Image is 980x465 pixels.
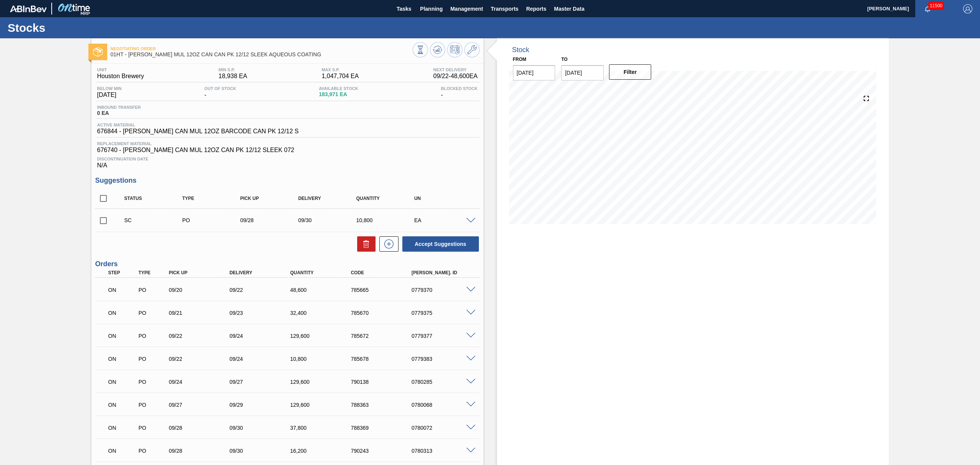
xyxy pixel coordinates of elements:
[413,42,428,57] button: Stocks Overview
[349,356,418,362] div: 785678
[106,270,139,275] div: Step
[219,67,247,72] span: MIN S.P.
[561,57,567,62] label: to
[108,356,137,362] p: ON
[167,448,236,454] div: 09/28/2025
[137,270,170,275] div: Type
[349,425,418,431] div: 788369
[227,356,297,362] div: 09/24/2025
[95,154,480,169] div: N/A
[106,350,139,367] div: Negotiating Order
[137,402,170,408] div: Purchase order
[106,305,139,321] div: Negotiating Order
[137,287,170,293] div: Purchase order
[227,379,297,385] div: 09/27/2025
[108,425,137,431] p: ON
[203,86,238,98] div: -
[108,310,137,316] p: ON
[288,425,358,431] div: 37,800
[137,448,170,454] div: Purchase order
[349,402,418,408] div: 788363
[227,310,297,316] div: 09/23/2025
[167,379,236,385] div: 09/24/2025
[447,42,462,57] button: Schedule Inventory
[353,236,376,252] div: Delete Suggestions
[227,287,297,293] div: 09/22/2025
[322,67,359,72] span: MAX S.P.
[108,379,137,385] p: ON
[354,196,420,201] div: Quantity
[227,333,297,339] div: 09/24/2025
[399,236,480,252] div: Accept Suggestions
[180,196,247,201] div: Type
[97,73,144,80] span: Houston Brewery
[97,141,478,146] span: Replacement Material
[322,73,359,80] span: 1,047,704 EA
[204,86,236,91] span: Out Of Stock
[439,86,480,98] div: -
[227,270,297,275] div: Delivery
[288,448,358,454] div: 16,200
[95,260,480,268] h3: Orders
[122,217,189,223] div: Suggestion Created
[288,379,358,385] div: 129,600
[296,217,363,223] div: 09/30/2025
[167,402,236,408] div: 09/27/2025
[111,52,413,57] span: 01HT - CARR MUL 12OZ CAN CAN PK 12/12 SLEEK AQUEOUS COATING
[354,217,420,223] div: 10,800
[349,287,418,293] div: 785665
[227,402,297,408] div: 09/29/2025
[464,42,480,57] button: Go to Master Data / General
[219,73,247,80] span: 18,938 EA
[97,147,478,154] span: 676740 - [PERSON_NAME] CAN MUL 12OZ CAN PK 12/12 SLEEK 072
[167,425,236,431] div: 09/28/2025
[137,379,170,385] div: Purchase order
[402,236,479,252] button: Accept Suggestions
[349,270,418,275] div: Code
[227,448,297,454] div: 09/30/2025
[395,4,412,13] span: Tasks
[491,4,518,13] span: Transports
[108,287,137,293] p: ON
[410,333,479,339] div: 0779377
[410,448,479,454] div: 0780313
[97,86,122,91] span: Below Min
[106,282,139,298] div: Negotiating Order
[137,356,170,362] div: Purchase order
[915,3,940,14] button: Notifications
[97,128,299,135] span: 676844 - [PERSON_NAME] CAN MUL 12OZ BARCODE CAN PK 12/12 S
[420,4,443,13] span: Planning
[513,65,555,80] input: mm/dd/yyyy
[108,333,137,339] p: ON
[288,287,358,293] div: 48,600
[167,287,236,293] div: 09/20/2025
[106,419,139,436] div: Negotiating Order
[296,196,363,201] div: Delivery
[97,123,299,127] span: Active Material
[106,396,139,413] div: Negotiating Order
[8,23,144,32] h1: Stocks
[410,356,479,362] div: 0779383
[108,448,137,454] p: ON
[93,47,103,57] img: Ícone
[410,310,479,316] div: 0779375
[433,67,478,72] span: Next Delivery
[95,177,480,185] h3: Suggestions
[288,356,358,362] div: 10,800
[122,196,189,201] div: Status
[349,333,418,339] div: 785672
[433,73,478,80] span: 09/22 - 48,600 EA
[450,4,483,13] span: Management
[180,217,247,223] div: Purchase order
[97,105,141,110] span: Inbound Transfer
[97,110,141,116] span: 0 EA
[288,310,358,316] div: 32,400
[167,333,236,339] div: 09/22/2025
[106,373,139,390] div: Negotiating Order
[441,86,478,91] span: Blocked Stock
[238,217,304,223] div: 09/28/2025
[349,448,418,454] div: 790243
[376,236,399,252] div: New suggestion
[526,4,546,13] span: Reports
[319,86,358,91] span: Available Stock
